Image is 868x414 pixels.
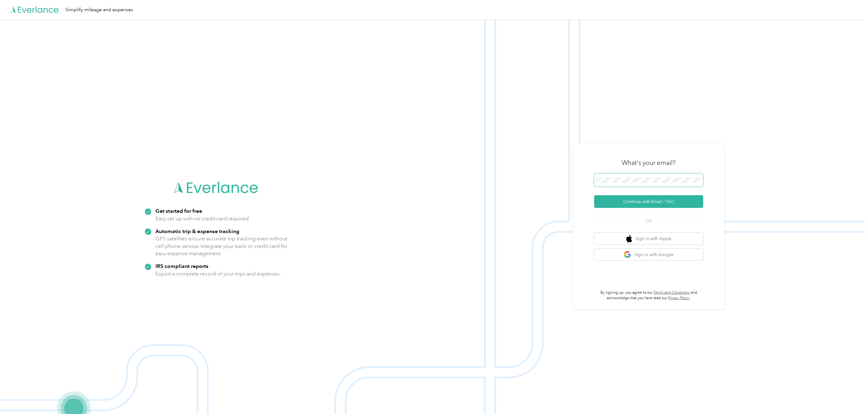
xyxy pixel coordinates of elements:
img: google logo [624,251,631,259]
p: GPS satellites ensure accurate trip tracking even without cell phone service. Integrate your bank... [155,235,288,257]
button: google logoSign in with Google [594,249,703,261]
button: Continue with Email / SSO [594,195,703,208]
a: Privacy Policy [668,296,690,300]
button: apple logoSign in with Apple [594,233,703,245]
a: Terms and Conditions [653,290,690,295]
strong: Get started for free [155,208,202,214]
span: OR [638,218,659,224]
img: apple logo [626,235,632,242]
strong: Automatic trip & expense tracking [155,228,239,234]
p: Export a complete record of your trips and expenses. [155,270,281,278]
strong: IRS compliant reports [155,263,208,269]
p: By signing up, you agree to our and acknowledge that you have read our . [594,290,703,301]
div: Simplify mileage and expenses [65,6,133,14]
h3: What's your email? [622,159,676,167]
p: Easy set up with no credit card required [155,215,249,222]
